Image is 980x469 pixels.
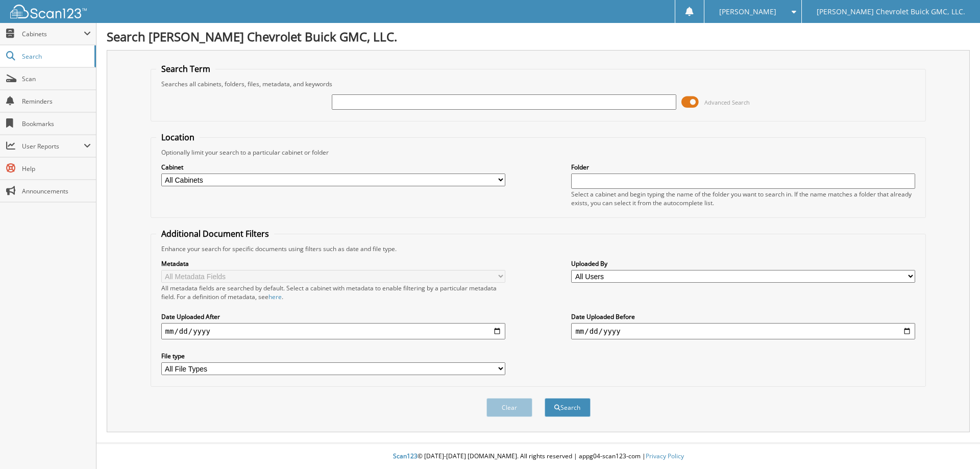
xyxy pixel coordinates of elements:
h1: Search [PERSON_NAME] Chevrolet Buick GMC, LLC. [107,28,970,45]
label: Folder [571,163,915,171]
span: Advanced Search [704,98,750,106]
span: Cabinets [22,30,84,38]
label: Date Uploaded After [161,312,505,321]
span: User Reports [22,142,84,151]
button: Search [545,398,591,417]
label: Date Uploaded Before [571,312,915,321]
label: File type [161,352,505,360]
legend: Search Term [156,63,215,75]
label: Cabinet [161,163,505,171]
span: [PERSON_NAME] Chevrolet Buick GMC, LLC. [817,9,965,15]
span: [PERSON_NAME] [719,9,776,15]
div: Searches all cabinets, folders, files, metadata, and keywords [156,80,921,88]
div: © [DATE]-[DATE] [DOMAIN_NAME]. All rights reserved | appg04-scan123-com | [96,444,980,469]
span: Announcements [22,187,91,195]
span: Reminders [22,97,91,106]
span: Help [22,164,91,173]
div: Select a cabinet and begin typing the name of the folder you want to search in. If the name match... [571,190,915,207]
span: Bookmarks [22,119,91,128]
div: Enhance your search for specific documents using filters such as date and file type. [156,244,921,253]
input: start [161,323,505,339]
span: Scan123 [393,452,418,460]
div: All metadata fields are searched by default. Select a cabinet with metadata to enable filtering b... [161,284,505,301]
button: Clear [486,398,532,417]
span: Scan [22,75,91,83]
div: Optionally limit your search to a particular cabinet or folder [156,148,921,157]
img: scan123-logo-white.svg [10,5,87,18]
span: Search [22,52,89,61]
legend: Additional Document Filters [156,228,274,239]
input: end [571,323,915,339]
a: Privacy Policy [646,452,684,460]
label: Uploaded By [571,259,915,268]
legend: Location [156,132,200,143]
a: here [268,292,282,301]
label: Metadata [161,259,505,268]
